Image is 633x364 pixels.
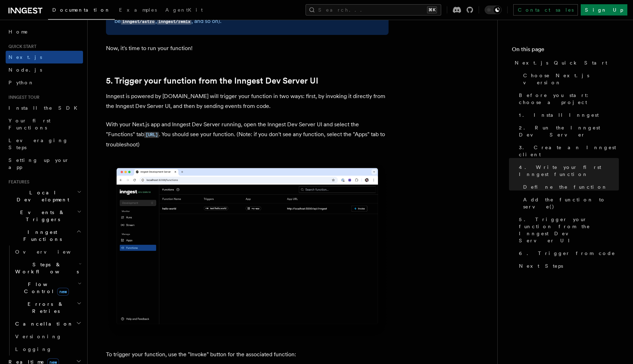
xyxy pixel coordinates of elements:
span: Local Development [6,189,77,203]
a: 5. Trigger your function from the Inngest Dev Server UI [516,213,619,247]
span: Leveraging Steps [8,138,68,150]
kbd: ⌘K [427,6,437,13]
span: Inngest tour [6,95,40,100]
span: Add the function to serve() [523,196,619,210]
span: 6. Trigger from code [519,250,615,257]
a: Next Steps [516,260,619,272]
p: To trigger your function, use the "Invoke" button for the associated function: [106,350,389,359]
code: inngest/astro [121,19,155,25]
span: Events & Triggers [6,209,77,223]
a: Add the function to serve() [520,193,619,213]
span: Logging [15,346,52,352]
p: Now, it's time to run your function! [106,43,389,53]
a: Setting up your app [6,154,83,174]
a: Before you start: choose a project [516,89,619,109]
a: 4. Write your first Inngest function [516,161,619,181]
button: Flow Controlnew [12,278,83,298]
a: Next.js Quick Start [512,56,619,69]
button: Errors & Retries [12,298,83,317]
p: Inngest is powered by [DOMAIN_NAME] will trigger your function in two ways: first, by invoking it... [106,91,389,111]
button: Search...⌘K [306,4,441,16]
div: Inngest Functions [6,245,83,356]
a: Choose Next.js version [520,69,619,89]
a: Sign Up [581,4,627,16]
button: Inngest Functions [6,226,83,245]
span: Next.js Quick Start [515,59,607,66]
span: Node.js [8,67,42,73]
a: Node.js [6,63,83,76]
a: Contact sales [513,4,578,16]
span: Python [8,80,34,85]
a: Install the SDK [6,102,83,114]
a: 1. Install Inngest [516,109,619,121]
span: 3. Create an Inngest client [519,144,619,158]
button: Steps & Workflows [12,258,83,278]
a: Leveraging Steps [6,134,83,154]
span: Next Steps [519,262,563,269]
span: Home [8,28,28,35]
a: Define the function [520,181,619,193]
span: Setting up your app [8,157,69,170]
span: Flow Control [12,281,78,295]
span: Overview [15,249,88,255]
span: Errors & Retries [12,301,77,315]
a: AgentKit [161,2,207,19]
span: Inngest Functions [6,229,76,243]
a: Python [6,76,83,89]
span: 5. Trigger your function from the Inngest Dev Server UI [519,216,619,244]
a: Logging [12,343,83,356]
span: Documentation [52,7,111,13]
span: Quick start [6,44,36,49]
a: Examples [115,2,161,19]
span: AgentKit [165,7,203,13]
img: Inngest Dev Server web interface's functions tab with functions listed [106,161,389,338]
span: 1. Install Inngest [519,111,599,119]
a: Your first Functions [6,114,83,134]
span: Examples [119,7,157,13]
a: 2. Run the Inngest Dev Server [516,121,619,141]
a: [URL] [144,131,159,138]
span: Features [6,179,29,185]
a: 6. Trigger from code [516,247,619,260]
button: Toggle dark mode [485,6,502,14]
span: 2. Run the Inngest Dev Server [519,124,619,138]
span: Versioning [15,334,62,339]
span: Cancellation [12,320,73,327]
a: 3. Create an Inngest client [516,141,619,161]
span: Next.js [8,54,42,60]
a: 5. Trigger your function from the Inngest Dev Server UI [106,76,318,86]
span: Before you start: choose a project [519,92,619,106]
span: Your first Functions [8,118,51,131]
a: Overview [12,245,83,258]
a: Home [6,25,83,38]
span: Define the function [523,183,608,190]
span: Choose Next.js version [523,72,619,86]
h4: On this page [512,45,619,56]
a: Next.js [6,51,83,63]
a: Documentation [48,2,115,20]
span: Steps & Workflows [12,261,79,275]
button: Events & Triggers [6,206,83,226]
span: 4. Write your first Inngest function [519,164,619,178]
p: With your Next.js app and Inngest Dev Server running, open the Inngest Dev Server UI and select t... [106,120,389,150]
button: Cancellation [12,317,83,330]
span: new [57,288,69,296]
a: Versioning [12,330,83,343]
span: Install the SDK [8,105,82,111]
code: [URL] [144,132,159,138]
code: inngest/remix [157,19,191,25]
button: Local Development [6,186,83,206]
